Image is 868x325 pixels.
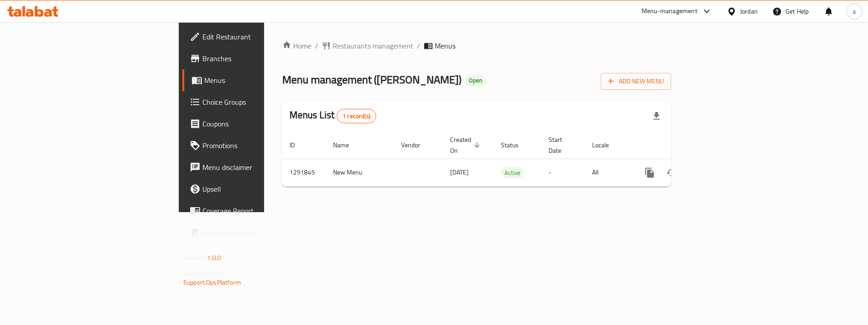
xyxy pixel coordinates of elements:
[182,156,324,178] a: Menu disclaimer
[639,162,661,184] button: more
[333,140,361,150] span: Name
[465,75,486,86] div: Open
[632,131,733,159] th: Actions
[501,168,524,178] span: Active
[182,69,324,91] a: Menus
[183,252,206,264] span: Version:
[202,162,316,173] span: Menu disclaimer
[282,40,671,51] nav: breadcrumb
[289,140,307,150] span: ID
[202,227,316,238] span: Grocery Checklist
[592,140,621,150] span: Locale
[601,73,671,90] button: Add New Menu
[853,6,856,16] span: a
[435,40,456,51] span: Menus
[182,135,324,156] a: Promotions
[282,131,733,187] table: enhanced table
[202,205,316,216] span: Coverage Report
[202,118,316,129] span: Coupons
[501,140,530,150] span: Status
[182,178,324,200] a: Upsell
[585,159,632,186] td: All
[202,140,316,151] span: Promotions
[541,159,585,186] td: -
[202,97,316,107] span: Choice Groups
[182,200,324,222] a: Coverage Report
[501,167,524,178] div: Active
[183,267,225,279] span: Get support on:
[337,112,376,121] span: 1 record(s)
[450,166,469,178] span: [DATE]
[417,40,420,51] li: /
[642,6,697,17] div: Menu-management
[465,77,486,84] span: Open
[202,53,316,64] span: Branches
[204,75,316,86] span: Menus
[282,69,461,90] span: Menu management ( [PERSON_NAME] )
[182,222,324,243] a: Grocery Checklist
[337,109,376,123] div: Total records count
[646,105,667,127] div: Export file
[182,91,324,113] a: Choice Groups
[608,76,664,87] span: Add New Menu
[322,40,413,51] a: Restaurants management
[202,184,316,194] span: Upsell
[289,108,376,123] h2: Menus List
[450,134,483,156] span: Created On
[401,140,432,150] span: Vendor
[661,162,682,184] button: Change Status
[333,40,413,51] span: Restaurants management
[182,26,324,48] a: Edit Restaurant
[183,276,241,288] a: Support.OpsPlatform
[549,134,574,156] span: Start Date
[326,159,394,186] td: New Menu
[207,252,221,264] span: 1.0.0
[182,48,324,69] a: Branches
[182,113,324,135] a: Coupons
[202,31,316,42] span: Edit Restaurant
[740,6,758,16] div: Jordan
